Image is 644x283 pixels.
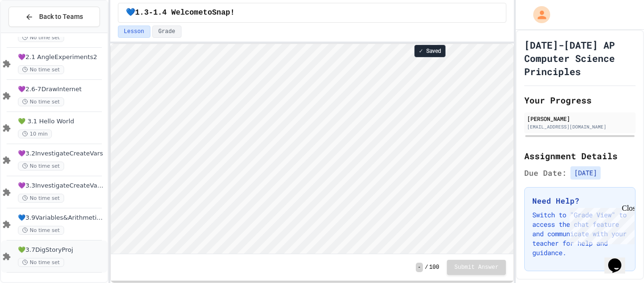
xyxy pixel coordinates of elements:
span: No time set [18,33,64,42]
p: Switch to "Grade View" to access the chat feature and communicate with your teacher for help and ... [532,210,627,257]
h3: Need Help? [532,195,627,206]
div: Chat with us now!Close [4,4,65,60]
h2: Assignment Details [524,149,636,163]
span: 💜2.6-7DrawInternet [18,86,106,94]
span: No time set [18,194,64,203]
iframe: chat widget [566,204,635,244]
h2: Your Progress [524,94,636,107]
span: No time set [18,97,64,106]
iframe: Snap! Programming Environment [111,44,514,254]
span: No time set [18,162,64,171]
iframe: chat widget [604,245,635,274]
span: 10 min [18,129,52,138]
span: 💜3.2InvestigateCreateVars [18,150,106,158]
span: 100 [429,264,439,271]
div: My Account [523,4,553,26]
h1: [DATE]-[DATE] AP Computer Science Principles [524,38,636,78]
span: ✓ [419,47,423,55]
span: 💚3.7DigStoryProj [18,246,106,254]
span: No time set [18,226,64,235]
button: Back to Teams [8,7,100,27]
span: Due Date: [524,167,567,179]
span: 💜2.1 AngleExperiments2 [18,53,106,61]
div: [EMAIL_ADDRESS][DOMAIN_NAME] [527,123,633,130]
button: Lesson [118,26,150,38]
span: 💙1.3-1.4 WelcometoSnap! [126,7,235,18]
span: No time set [18,65,64,74]
span: Submit Answer [454,264,499,271]
span: / [425,264,428,271]
span: 💙3.9Variables&ArithmeticOp [18,214,106,222]
button: Grade [152,26,182,38]
span: Back to Teams [39,12,83,22]
span: 💚 3.1 Hello World [18,118,106,126]
span: - [416,263,423,272]
span: Saved [426,47,441,55]
span: [DATE] [570,166,601,180]
span: No time set [18,258,64,267]
button: Submit Answer [447,260,506,275]
div: [PERSON_NAME] [527,114,633,123]
span: 💜3.3InvestigateCreateVars(A:GraphOrg) [18,182,106,190]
